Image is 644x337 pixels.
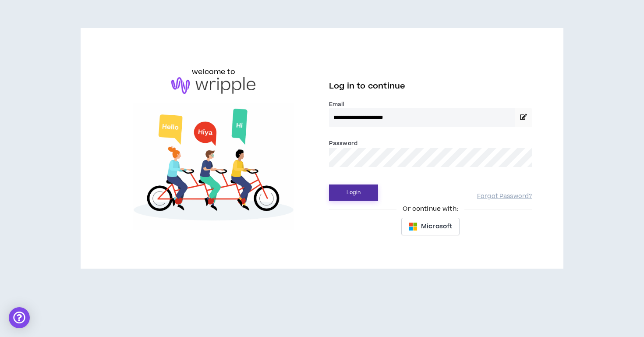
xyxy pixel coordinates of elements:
label: Password [329,139,357,147]
button: Microsoft [401,218,460,235]
span: Microsoft [421,222,452,231]
label: Email [329,100,532,108]
img: logo-brand.png [171,77,255,94]
span: Log in to continue [329,81,405,92]
a: Forgot Password? [477,192,532,201]
img: Welcome to Wripple [112,103,315,230]
h6: welcome to [192,67,235,77]
div: Open Intercom Messenger [9,307,30,328]
button: Login [329,184,378,201]
span: Or continue with: [396,204,464,214]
